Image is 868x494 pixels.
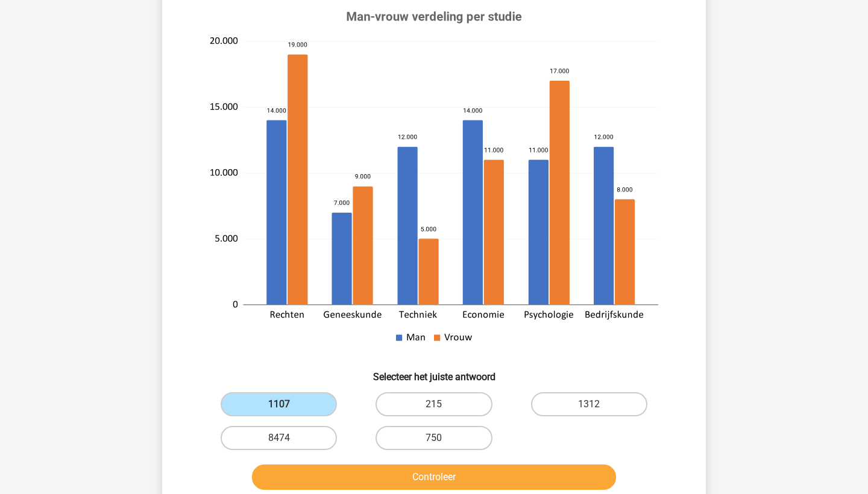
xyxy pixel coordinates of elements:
[531,392,647,416] label: 1312
[221,426,337,450] label: 8474
[376,392,492,416] label: 215
[221,392,337,416] label: 1107
[376,426,492,450] label: 750
[252,464,617,490] button: Controleer
[181,361,687,383] h6: Selecteer het juiste antwoord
